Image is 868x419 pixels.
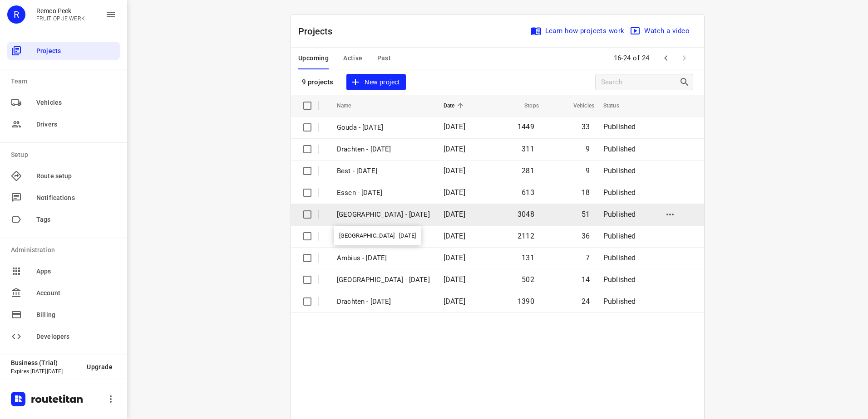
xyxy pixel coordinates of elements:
span: Published [603,232,636,240]
span: 36 [582,232,590,240]
span: Route setup [36,171,116,181]
p: Gouda - Tuesday [337,122,430,133]
span: 16-24 of 24 [610,49,654,68]
span: Notifications [36,193,116,203]
span: Upcoming [298,53,329,64]
span: [DATE] [444,166,465,175]
span: Published [603,210,636,219]
span: Stops [513,100,539,111]
span: Published [603,122,636,131]
input: Search projects [601,75,679,89]
span: 9 [586,166,590,175]
span: Status [603,100,631,111]
div: Developers [7,327,120,346]
span: Published [603,188,636,197]
p: Best - Tuesday [337,166,430,176]
p: Administration [11,245,120,255]
span: 613 [522,188,534,197]
span: [DATE] [444,145,465,153]
p: Drachten - Tuesday [337,144,430,155]
span: 14 [582,275,590,284]
span: Published [603,297,636,306]
div: Search [679,77,693,88]
p: Team [11,77,120,86]
span: [DATE] [444,297,465,306]
span: 1390 [518,297,534,306]
span: Upgrade [87,363,113,370]
div: Billing [7,306,120,324]
span: Previous Page [657,49,675,67]
span: Drivers [36,120,116,129]
span: 502 [522,275,534,284]
p: Ambius - Monday [337,253,430,263]
span: Name [337,100,363,111]
span: Active [343,53,362,64]
div: Route setup [7,167,120,185]
p: Best - Monday [337,231,430,242]
span: 131 [522,253,534,262]
span: 311 [522,145,534,153]
p: Business (Trial) [11,359,79,366]
span: New project [352,77,400,88]
span: [DATE] [444,188,465,197]
span: Published [603,253,636,262]
p: Remco Peek [36,7,85,15]
p: Essen - Monday [337,188,430,198]
span: [DATE] [444,210,465,219]
div: Vehicles [7,93,120,112]
div: Tags [7,210,120,229]
button: Upgrade [79,359,120,375]
span: Vehicles [562,100,594,111]
span: 2112 [518,232,534,240]
p: Projects [298,24,340,38]
span: 9 [586,145,590,153]
span: [DATE] [444,122,465,131]
div: Account [7,284,120,302]
span: [DATE] [444,275,465,284]
span: [DATE] [444,253,465,262]
span: Published [603,145,636,153]
span: Apps [36,267,116,276]
span: Past [377,53,391,64]
p: Drachten - Monday [337,297,430,307]
span: 1449 [518,122,534,131]
div: Notifications [7,189,120,207]
p: Expires [DATE][DATE] [11,368,79,375]
div: Projects [7,42,120,60]
span: 18 [582,188,590,197]
div: Drivers [7,115,120,133]
p: Setup [11,150,120,160]
p: [GEOGRAPHIC_DATA] - [DATE] [337,209,430,220]
button: New project [346,74,405,91]
span: Account [36,288,116,298]
span: Projects [36,46,116,56]
span: 281 [522,166,534,175]
div: Apps [7,262,120,280]
span: Next Page [675,49,693,67]
span: 7 [586,253,590,262]
span: Published [603,275,636,284]
span: 33 [582,122,590,131]
span: 51 [582,210,590,219]
p: Antwerpen - Monday [337,275,430,285]
span: Billing [36,310,116,320]
p: FRUIT OP JE WERK [36,15,85,22]
span: Date [444,100,467,111]
span: Tags [36,215,116,224]
span: Developers [36,332,116,341]
span: 3048 [518,210,534,219]
span: Vehicles [36,98,116,107]
p: 9 projects [302,78,333,86]
div: R [7,5,25,24]
span: [DATE] [444,232,465,240]
span: Published [603,166,636,175]
span: 24 [582,297,590,306]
